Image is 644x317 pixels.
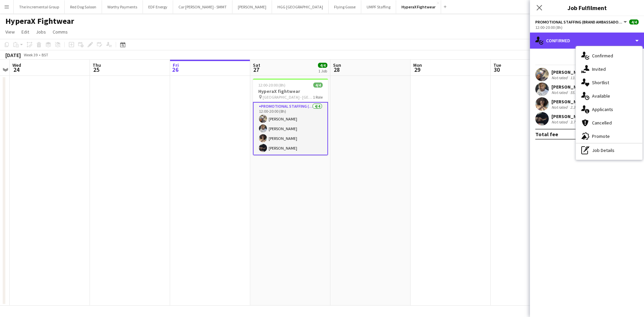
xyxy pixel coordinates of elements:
[50,28,70,36] a: Comms
[569,90,584,95] div: 55.4km
[318,68,327,73] div: 1 Job
[21,29,29,35] span: Edit
[551,90,569,95] div: Not rated
[5,29,15,35] span: View
[318,63,327,68] span: 4/4
[92,66,101,73] span: 25
[592,80,609,86] span: Shortlist
[551,119,569,124] div: Not rated
[173,0,232,13] button: Car [PERSON_NAME] - SMMT
[576,144,642,157] div: Job Details
[492,66,501,73] span: 30
[551,69,587,75] div: [PERSON_NAME]
[3,28,17,36] a: View
[253,102,328,155] app-card-role: Promotional Staffing (Brand Ambassadors)4/412:00-20:00 (8h)[PERSON_NAME][PERSON_NAME][PERSON_NAME...
[93,62,101,68] span: Thu
[396,0,441,13] button: HyperaX Fightwear
[53,29,68,35] span: Comms
[14,0,65,13] button: The Incremental Group
[592,93,610,99] span: Available
[569,75,584,80] div: 13.4km
[11,66,21,73] span: 24
[530,33,644,49] div: Confirmed
[535,25,639,30] div: 12:00-20:00 (8h)
[172,66,179,73] span: 26
[333,62,341,68] span: Sun
[252,66,260,73] span: 27
[33,28,49,36] a: Jobs
[569,119,582,124] div: 3.7km
[629,19,639,24] span: 4/4
[551,99,587,105] div: [PERSON_NAME]
[361,0,396,13] button: UMPF Staffing
[551,75,569,80] div: Not rated
[412,66,422,73] span: 29
[36,29,46,35] span: Jobs
[253,88,328,94] h3: HyperaX fightwear
[592,120,612,126] span: Cancelled
[592,106,613,112] span: Applicants
[413,62,422,68] span: Mon
[272,0,329,13] button: HGG [GEOGRAPHIC_DATA]
[143,0,173,13] button: EDF Energy
[592,66,606,72] span: Invited
[551,105,569,110] div: Not rated
[5,52,21,58] div: [DATE]
[42,52,48,57] div: BST
[592,133,610,139] span: Promote
[173,62,179,68] span: Fri
[22,52,39,57] span: Week 39
[530,3,644,12] h3: Job Fulfilment
[313,83,323,88] span: 4/4
[19,28,32,36] a: Edit
[592,53,613,59] span: Confirmed
[329,0,361,13] button: Flying Goose
[232,0,272,13] button: [PERSON_NAME]
[263,95,313,100] span: [GEOGRAPHIC_DATA] - [GEOGRAPHIC_DATA]
[65,0,102,13] button: Red Dog Saloon
[5,16,74,26] h1: HyperaX Fightwear
[253,62,260,68] span: Sat
[258,83,285,88] span: 12:00-20:00 (8h)
[102,0,143,13] button: Worthy Payments
[535,131,558,138] div: Total fee
[493,62,501,68] span: Tue
[12,62,21,68] span: Wed
[253,78,328,155] app-job-card: 12:00-20:00 (8h)4/4HyperaX fightwear [GEOGRAPHIC_DATA] - [GEOGRAPHIC_DATA]1 RolePromotional Staff...
[569,105,582,110] div: 2.3km
[551,84,587,90] div: [PERSON_NAME]
[535,19,623,24] span: Promotional Staffing (Brand Ambassadors)
[313,95,323,100] span: 1 Role
[551,113,587,119] div: [PERSON_NAME]
[332,66,341,73] span: 28
[535,19,628,24] button: Promotional Staffing (Brand Ambassadors)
